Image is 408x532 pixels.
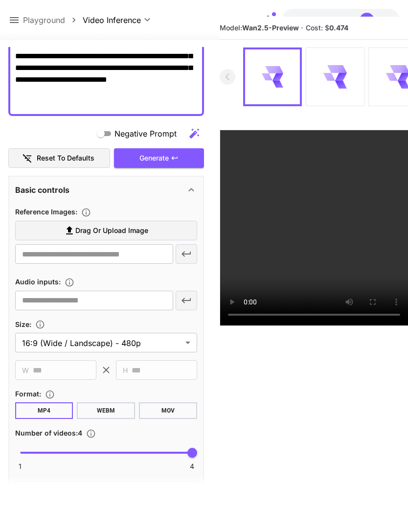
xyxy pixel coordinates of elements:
p: · [301,22,303,34]
button: Choose the file format for the output video. [41,390,59,399]
span: 4 [190,462,194,471]
b: 0.474 [329,23,348,32]
span: Generate [139,152,169,164]
span: Cost: $ [306,23,348,32]
a: Playground [23,14,65,26]
nav: breadcrumb [23,14,83,26]
span: credits left [317,16,352,24]
button: Adjust the dimensions of the generated image by specifying its width and height in pixels, or sel... [31,320,49,329]
button: WEBM [77,402,135,419]
button: Upload an audio file. Supported formats: .mp3, .wav, .flac, .aac, .ogg, .m4a, .wma [61,278,78,287]
span: Size : [15,320,31,328]
div: $45.93252 [292,15,352,25]
span: $45.93 [292,16,317,24]
button: Reset to defaults [8,148,110,168]
button: $45.93252JG [282,9,400,31]
button: Generate [114,148,204,168]
span: W [22,365,29,376]
button: MOV [139,402,197,419]
p: Basic controls [15,184,69,196]
span: 1 [19,462,22,471]
div: JG [360,13,374,27]
span: 16:9 (Wide / Landscape) - 480p [22,337,181,349]
span: Number of videos : 4 [15,429,82,437]
span: Drag or upload image [75,225,148,237]
span: Audio inputs : [15,278,61,286]
button: MP4 [15,402,73,419]
b: Wan2.5-Preview [242,23,299,32]
button: Upload a reference image to guide the result. Supported formats: MP4, WEBM and MOV. [77,208,95,217]
span: H [123,365,128,376]
div: Basic controls [15,178,197,202]
label: Drag or upload image [15,221,197,241]
span: Video Inference [83,14,141,26]
span: Negative Prompt [114,128,177,139]
span: Model: [220,23,299,32]
button: Specify how many videos to generate in a single request. Each video generation will be charged se... [82,429,100,439]
span: Format : [15,390,41,398]
span: Reference Images : [15,208,77,216]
